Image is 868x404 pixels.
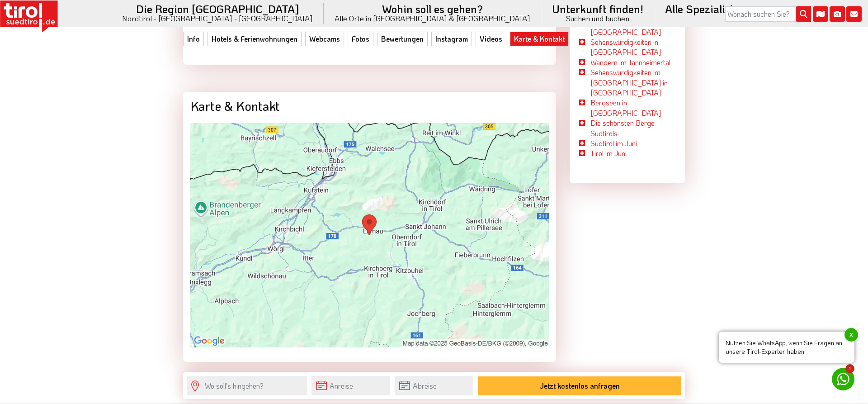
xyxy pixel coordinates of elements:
a: Hotels & Ferienwohnungen [208,32,302,46]
a: Webcams [305,32,344,46]
div: Karte & Kontakt [190,99,549,113]
span: 1 [845,364,854,373]
a: Bergseen in [GEOGRAPHIC_DATA] [590,98,661,117]
i: Fotogalerie [830,6,845,22]
input: Anreise [311,376,390,395]
a: 1 Nutzen Sie WhatsApp, wenn Sie Fragen an unsere Tirol-Experten habenx [832,368,854,390]
a: Bewertungen [377,32,428,46]
img: map [190,123,549,347]
i: Kontakt [846,6,862,22]
a: Südtirol im Juni [590,138,637,148]
small: Alle Orte in [GEOGRAPHIC_DATA] & [GEOGRAPHIC_DATA] [335,14,530,22]
a: Fotos [348,32,373,46]
small: Suchen und buchen [552,14,643,22]
i: Karte öffnen [813,6,828,22]
a: Instagram [431,32,472,46]
a: Videos [476,32,506,46]
a: Die schönsten Berge Südtirols [590,118,655,138]
span: x [844,328,858,342]
button: Jetzt kostenlos anfragen [478,376,681,395]
span: Nutzen Sie WhatsApp, wenn Sie Fragen an unsere Tirol-Experten haben [719,332,854,363]
input: Wo soll's hingehen? [187,376,307,395]
a: Karte & Kontakt [510,32,569,46]
input: Abreise [395,376,473,395]
a: Tirol im Juni [590,148,627,158]
a: Info [183,32,204,46]
a: Wandern im Tannheimertal [590,57,670,67]
a: Sehenswürdigkeiten in [GEOGRAPHIC_DATA] [590,17,661,36]
a: Sehenswürdigkeiten im [GEOGRAPHIC_DATA] in [GEOGRAPHIC_DATA] [590,67,668,97]
input: Wonach suchen Sie? [725,6,811,22]
small: Nordtirol - [GEOGRAPHIC_DATA] - [GEOGRAPHIC_DATA] [122,14,313,22]
a: Sehenswürdigkeiten in [GEOGRAPHIC_DATA] [590,37,661,57]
